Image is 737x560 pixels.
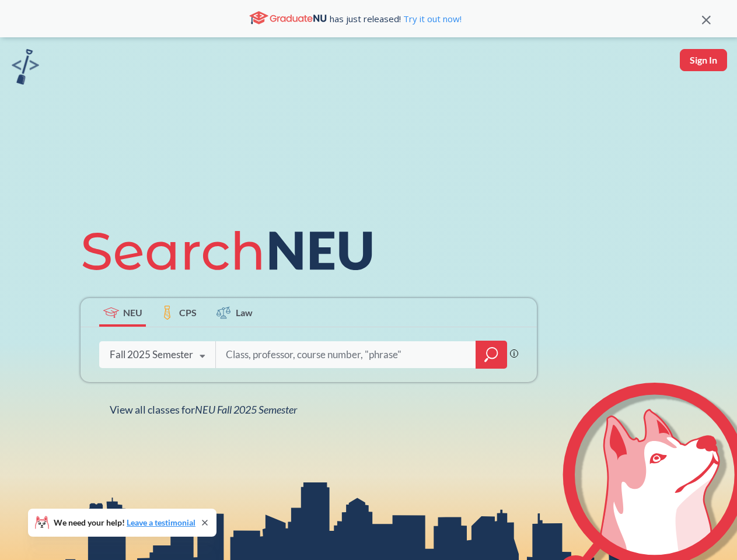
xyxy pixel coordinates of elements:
[225,342,467,367] input: Class, professor, course number, "phrase"
[123,306,142,319] span: NEU
[484,346,498,363] svg: magnifying glass
[195,403,297,416] span: NEU Fall 2025 Semester
[12,49,39,88] a: sandbox logo
[54,519,195,527] span: We need your help!
[179,306,197,319] span: CPS
[330,12,462,25] span: has just released!
[110,403,297,416] span: View all classes for
[110,348,193,361] div: Fall 2025 Semester
[12,49,39,85] img: sandbox logo
[476,341,507,369] div: magnifying glass
[680,49,727,71] button: Sign In
[127,517,195,527] a: Leave a testimonial
[401,13,462,24] a: Try it out now!
[236,306,253,319] span: Law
